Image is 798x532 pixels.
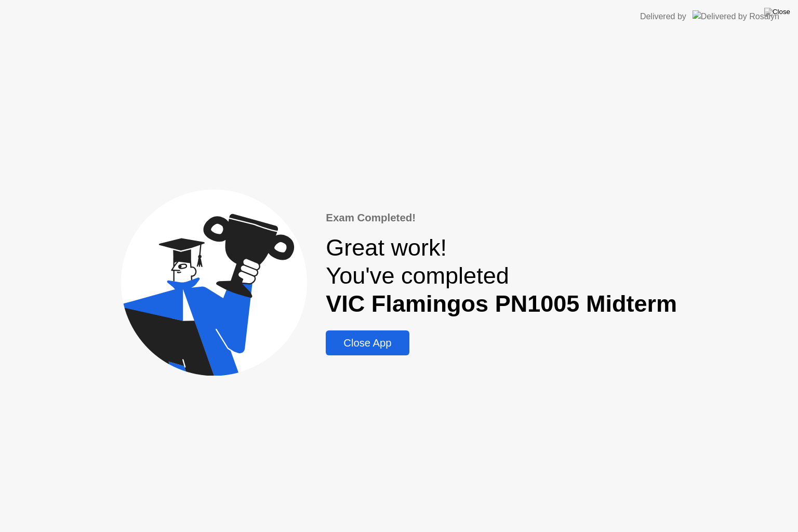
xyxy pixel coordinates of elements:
[326,210,677,226] div: Exam Completed!
[764,8,790,16] img: Close
[326,234,677,318] div: Great work! You've completed
[326,330,409,355] button: Close App
[326,290,677,317] b: VIC Flamingos PN1005 Midterm
[640,10,686,23] div: Delivered by
[329,337,406,349] div: Close App
[693,10,779,22] img: Delivered by Rosalyn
